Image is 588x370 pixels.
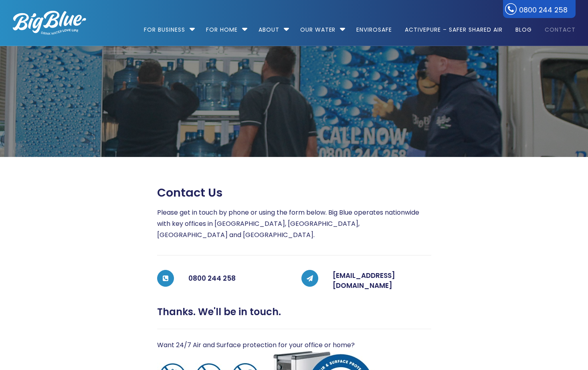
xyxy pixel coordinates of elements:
span: Contact us [157,186,222,200]
p: Please get in touch by phone or using the form below. Big Blue operates nationwide with key offic... [157,207,431,241]
h3: Thanks. We'll be in touch. [157,306,431,318]
h5: 0800 244 258 [188,271,287,287]
img: logo [13,11,86,35]
a: [EMAIL_ADDRESS][DOMAIN_NAME] [333,271,395,291]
